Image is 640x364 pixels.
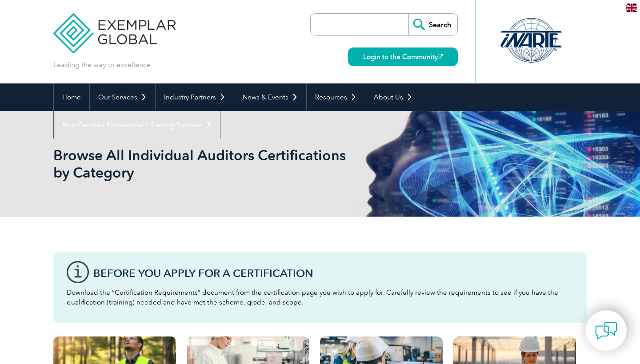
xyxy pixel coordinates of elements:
a: Resources [307,83,365,111]
a: Our Services [90,83,155,111]
a: Find Certified Professional / Training Provider [54,111,220,138]
img: open_square.png [438,54,443,59]
img: en [626,4,637,12]
input: Search [408,14,457,35]
a: Home [54,83,89,111]
a: News & Events [234,83,306,111]
h3: Before You Apply For a Certification [93,268,573,279]
a: About Us [365,83,421,111]
p: Download the “Certification Requirements” document from the certification page you wish to apply ... [67,288,573,307]
h1: Browse All Individual Auditors Certifications by Category [53,146,395,181]
img: contact-chat.png [595,320,617,342]
a: Industry Partners [156,83,234,111]
p: Leading the way to excellence [53,60,151,70]
a: Login to the Community [348,47,458,66]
